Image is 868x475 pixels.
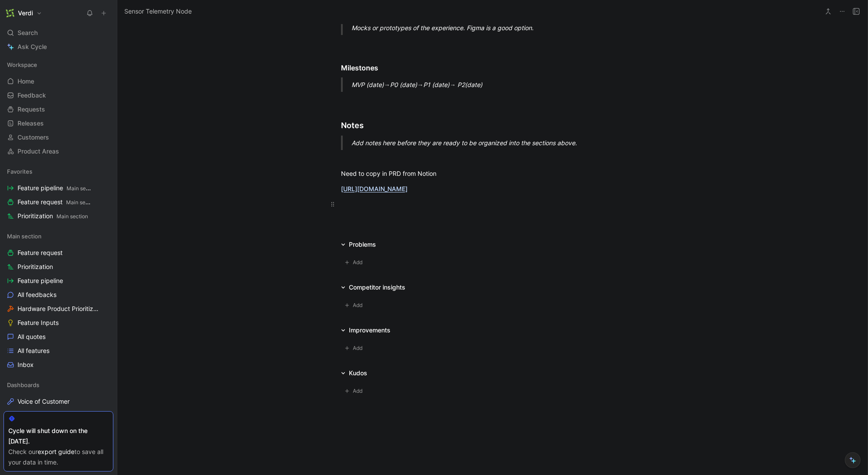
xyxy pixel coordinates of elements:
[4,274,113,287] a: Feature pipeline
[4,358,113,371] a: Inbox
[341,300,369,311] button: Add
[4,378,113,391] div: Dashboards
[353,344,365,353] span: Add
[4,260,113,273] a: Prioritization
[4,182,113,195] a: Feature pipelineMain section
[4,89,113,102] a: Feedback
[4,40,113,53] a: Ask Cycle
[4,117,113,130] a: Releases
[4,196,113,209] a: Feature requestMain section
[4,316,113,329] a: Feature Inputs
[18,147,59,156] span: Product Areas
[349,282,405,293] div: Competitor insights
[349,239,376,250] div: Problems
[353,258,365,267] span: Add
[341,185,408,192] a: [URL][DOMAIN_NAME]
[337,325,394,335] div: Improvements
[341,169,644,178] div: Need to copy in PRD from Notion
[18,119,44,128] span: Releases
[351,23,654,32] div: Mocks or prototypes of the experience. Figma is a good option.
[18,184,92,193] span: Feature pipeline
[38,448,74,455] a: export guide
[337,239,380,250] div: Problems
[18,318,59,327] span: Feature Inputs
[4,409,113,422] a: Product satisfaction
[353,301,365,310] span: Add
[4,378,113,464] div: DashboardsVoice of CustomerProduct satisfactionTrendsFeature viewCustomer view
[18,105,45,114] span: Requests
[18,42,47,52] span: Ask Cycle
[337,368,371,378] div: Kudos
[18,28,38,38] span: Search
[18,397,70,406] span: Voice of Customer
[18,262,53,271] span: Prioritization
[56,213,88,220] span: Main section
[18,9,33,17] h1: Verdi
[8,447,109,468] div: Check our to save all your data in time.
[4,75,113,88] a: Home
[4,26,113,39] div: Search
[18,248,63,257] span: Feature request
[4,165,113,178] div: Favorites
[4,210,113,223] a: PrioritizationMain section
[18,212,88,221] span: Prioritization
[349,325,390,335] div: Improvements
[4,344,113,357] a: All features
[4,330,113,343] a: All quotes
[4,7,44,19] button: VerdiVerdi
[124,6,192,17] span: Sensor Telemetry Node
[4,302,113,315] a: Hardware Product Prioritization
[4,230,113,371] div: Main sectionFeature requestPrioritizationFeature pipelineAll feedbacksHardware Product Prioritiza...
[4,103,113,116] a: Requests
[341,385,369,397] button: Add
[4,230,113,243] div: Main section
[4,131,113,144] a: Customers
[18,304,102,313] span: Hardware Product Prioritization
[4,288,113,301] a: All feedbacks
[4,58,113,71] div: Workspace
[4,395,113,408] a: Voice of Customer
[7,60,37,69] span: Workspace
[337,282,409,293] div: Competitor insights
[18,91,46,100] span: Feedback
[4,246,113,259] a: Feature request
[18,360,34,369] span: Inbox
[353,387,365,395] span: Add
[18,77,34,86] span: Home
[349,368,367,378] div: Kudos
[18,133,49,142] span: Customers
[341,119,644,131] div: Notes
[341,63,644,73] div: Milestones
[351,80,654,89] div: MVP (date)→P0 (date)→P1 (date)→ P2(date)
[7,167,32,176] span: Favorites
[4,145,113,158] a: Product Areas
[351,138,654,147] div: Add notes here before they are ready to be organized into the sections above.
[341,257,369,268] button: Add
[8,426,109,447] div: Cycle will shut down on the [DATE].
[18,346,49,355] span: All features
[18,198,92,207] span: Feature request
[67,185,98,192] span: Main section
[7,381,39,389] span: Dashboards
[66,199,98,206] span: Main section
[18,332,46,341] span: All quotes
[18,276,63,285] span: Feature pipeline
[341,342,369,354] button: Add
[6,9,14,17] img: Verdi
[7,232,42,241] span: Main section
[18,290,56,299] span: All feedbacks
